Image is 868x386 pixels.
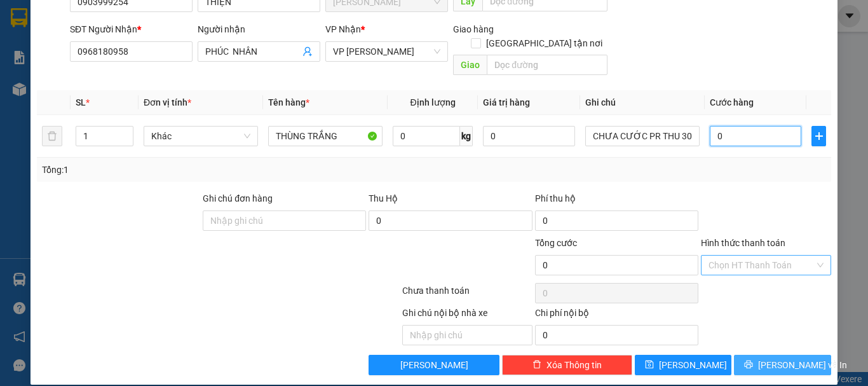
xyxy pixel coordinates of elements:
span: [PERSON_NAME] [400,358,468,372]
div: Tổng: 1 [42,163,336,177]
th: Ghi chú [580,90,705,115]
input: VD: Bàn, Ghế [268,126,383,146]
span: [PERSON_NAME] và In [758,358,847,372]
span: VP Nhận [325,24,361,34]
div: Chi phí nội bộ [535,306,698,325]
span: Định lượng [410,97,455,107]
button: deleteXóa Thông tin [502,355,632,375]
span: Cước hàng [710,97,754,107]
span: Tên hàng [268,97,309,107]
span: Tổng cước [535,238,577,248]
div: Ghi chú nội bộ nhà xe [402,306,532,325]
input: Ghi Chú [585,126,700,146]
span: Thu Hộ [369,193,398,203]
input: Dọc đường [487,55,607,75]
span: Giao hàng [453,24,494,34]
span: printer [744,360,753,370]
div: Người nhận [198,22,320,36]
input: Nhập ghi chú [402,325,532,345]
span: kg [460,126,473,146]
span: Đơn vị tính [144,97,191,107]
span: Khác [151,127,250,146]
button: delete [42,126,62,146]
span: [PERSON_NAME] [659,358,727,372]
span: delete [532,360,541,370]
div: Chưa thanh toán [401,284,534,306]
span: user-add [302,46,313,57]
input: 0 [483,126,574,146]
label: Hình thức thanh toán [701,238,785,248]
div: SĐT Người Nhận [70,22,193,36]
span: Giá trị hàng [483,97,530,107]
button: save[PERSON_NAME] [635,355,732,375]
span: [GEOGRAPHIC_DATA] tận nơi [481,36,607,50]
span: SL [76,97,86,107]
span: save [645,360,654,370]
input: Ghi chú đơn hàng [203,210,366,231]
button: [PERSON_NAME] [369,355,499,375]
span: Xóa Thông tin [546,358,602,372]
span: plus [812,131,825,141]
div: Phí thu hộ [535,191,698,210]
button: plus [811,126,826,146]
span: Giao [453,55,487,75]
label: Ghi chú đơn hàng [203,193,273,203]
span: VP Phan Rang [333,42,440,61]
button: printer[PERSON_NAME] và In [734,355,831,375]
